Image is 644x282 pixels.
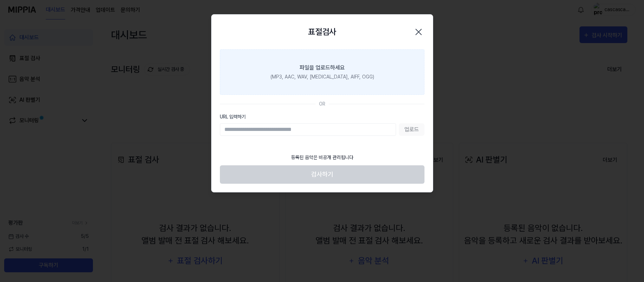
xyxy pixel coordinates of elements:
[319,100,325,108] div: OR
[287,150,358,165] div: 등록된 음악은 비공개 관리됩니다
[270,73,374,81] div: (MP3, AAC, WAV, [MEDICAL_DATA], AIFF, OGG)
[220,113,424,121] label: URL 입력하기
[300,64,345,72] div: 파일을 업로드하세요
[308,26,336,38] h2: 표절검사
